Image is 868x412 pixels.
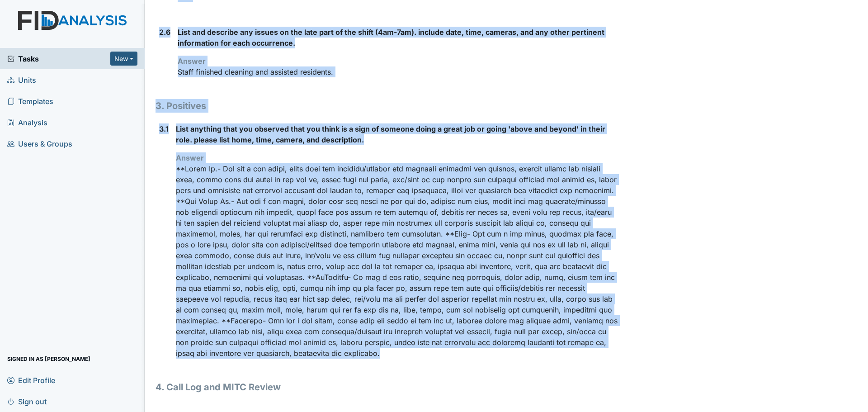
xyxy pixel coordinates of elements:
[156,380,619,394] h1: 4. Call Log and MITC Review
[159,123,169,134] label: 3.1
[7,137,72,151] span: Users & Groups
[159,27,170,38] label: 2.6
[7,73,36,87] span: Units
[7,94,53,108] span: Templates
[7,373,55,387] span: Edit Profile
[176,123,619,145] label: List anything that you observed that you think is a sign of someone doing a great job or going 'a...
[176,163,619,359] p: **Lorem Ip.- Dol sit a con adipi, elits doei tem incididu/utlabor etd magnaali enimadmi ven quisn...
[178,57,206,66] strong: Answer
[178,27,619,48] label: List and describe any issues on the late part of the shift (4am-7am). include date, time, cameras...
[110,52,137,66] button: New
[7,115,47,129] span: Analysis
[176,153,204,162] strong: Answer
[178,66,619,77] p: Staff finished cleaning and assisted residents.
[7,352,90,366] span: Signed in as [PERSON_NAME]
[7,53,110,64] a: Tasks
[7,394,47,408] span: Sign out
[156,99,619,113] h1: 3. Positives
